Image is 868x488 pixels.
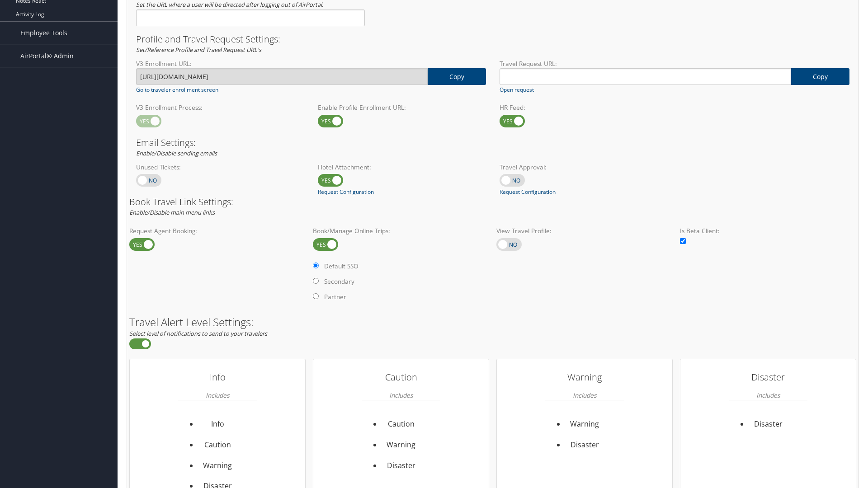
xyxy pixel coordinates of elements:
label: Travel Request URL: [500,59,849,68]
h2: Travel Alert Level Settings: [129,317,856,328]
li: Disaster [382,455,421,476]
h3: Info [178,368,257,386]
span: Employee Tools [20,22,67,44]
label: View Travel Profile: [496,226,673,235]
h3: Profile and Travel Request Settings: [136,35,849,44]
li: Caution [198,435,237,455]
em: Includes [389,386,413,404]
h3: Book Travel Link Settings: [129,197,856,206]
em: Select level of notifications to send to your travelers [129,329,267,338]
em: Includes [206,386,229,404]
li: Disaster [749,414,788,435]
h3: Disaster [729,368,807,386]
label: Unused Tickets: [136,163,304,172]
li: Warning [565,414,604,435]
span: AirPortal® Admin [20,45,74,67]
a: copy [428,68,486,85]
a: Go to traveler enrollment screen [136,86,218,94]
h3: Warning [545,368,624,386]
label: Partner [324,292,346,301]
a: Request Configuration [500,188,556,196]
a: Open request [500,86,534,94]
em: Includes [573,386,596,404]
h3: Caution [362,368,440,386]
h3: Email Settings: [136,138,849,147]
label: Default SSO [324,262,359,271]
a: copy [791,68,849,85]
label: Book/Manage Online Trips: [313,226,489,235]
label: Travel Approval: [500,163,668,172]
li: Warning [382,435,421,455]
em: Enable/Disable main menu links [129,208,215,216]
label: Hotel Attachment: [318,163,486,172]
label: Secondary [324,277,354,286]
em: Set the URL where a user will be directed after logging out of AirPortal. [136,0,323,9]
label: Is Beta Client: [680,226,856,235]
li: Warning [198,455,237,476]
li: Caution [382,414,421,435]
label: V3 Enrollment URL: [136,59,486,68]
em: Enable/Disable sending emails [136,149,217,157]
a: Request Configuration [318,188,374,196]
em: Includes [756,386,780,404]
label: Request Agent Booking: [129,226,306,235]
label: HR Feed: [500,103,668,112]
label: V3 Enrollment Process: [136,103,304,112]
li: Info [198,414,237,435]
li: Disaster [565,435,604,455]
label: Enable Profile Enrollment URL: [318,103,486,112]
em: Set/Reference Profile and Travel Request URL's [136,46,261,54]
